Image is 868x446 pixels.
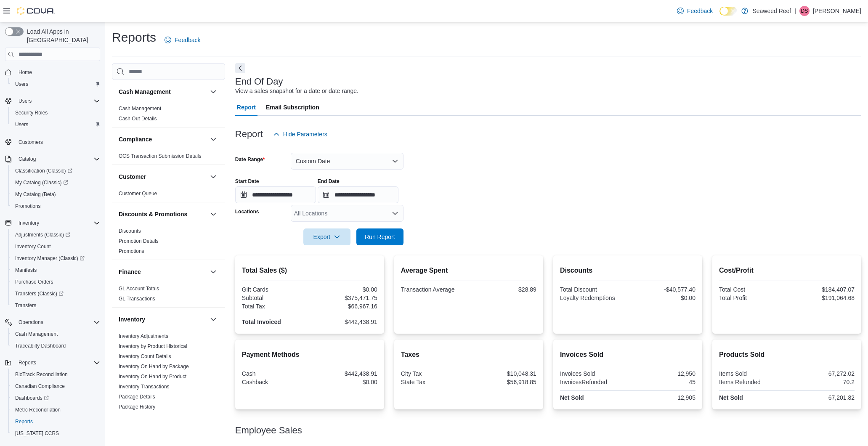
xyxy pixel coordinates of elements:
[119,394,155,400] a: Package Details
[8,107,104,119] button: Security Roles
[560,394,584,401] strong: Net Sold
[12,253,100,263] span: Inventory Manager (Classic)
[235,178,259,185] label: Start Date
[15,383,65,390] span: Canadian Compliance
[8,78,104,90] button: Users
[799,6,810,16] div: David Schwab
[12,265,100,275] span: Manifests
[365,233,395,241] span: Run Report
[15,231,70,238] span: Adjustments (Classic)
[15,342,66,349] span: Traceabilty Dashboard
[119,383,170,390] span: Inventory Transactions
[15,255,85,262] span: Inventory Manager (Classic)
[242,303,308,310] div: Total Tax
[2,66,104,78] button: Home
[8,188,104,200] button: My Catalog (Beta)
[12,189,59,199] a: My Catalog (Beta)
[15,191,56,198] span: My Catalog (Beta)
[15,358,100,368] span: Reports
[719,350,855,360] h2: Products Sold
[401,370,467,377] div: City Tax
[15,279,53,285] span: Purchase Orders
[674,3,716,19] a: Feedback
[119,296,155,302] a: GL Transactions
[208,87,218,97] button: Cash Management
[15,430,59,437] span: [US_STATE] CCRS
[12,428,62,438] a: [US_STATE] CCRS
[8,392,104,404] a: Dashboards
[119,173,146,181] h3: Customer
[15,218,42,228] button: Inventory
[401,350,536,360] h2: Taxes
[112,226,225,260] div: Discounts & Promotions
[719,394,743,401] strong: Net Sold
[12,108,100,118] span: Security Roles
[629,370,695,377] div: 12,950
[119,315,145,324] h3: Inventory
[112,29,156,46] h1: Reports
[119,116,157,122] a: Cash Out Details
[303,228,350,245] button: Export
[629,295,695,301] div: $0.00
[19,359,36,366] span: Reports
[242,370,308,377] div: Cash
[242,286,308,293] div: Gift Cards
[12,189,100,199] span: My Catalog (Beta)
[470,286,536,293] div: $28.89
[119,173,207,181] button: Customer
[235,156,265,163] label: Date Range
[12,300,40,311] a: Transfers
[560,265,695,276] h2: Discounts
[15,302,36,309] span: Transfers
[12,79,32,89] a: Users
[629,286,695,293] div: -$40,577.40
[8,380,104,392] button: Canadian Compliance
[12,108,51,118] a: Security Roles
[8,229,104,241] a: Adjustments (Classic)
[119,248,144,254] a: Promotions
[15,331,58,337] span: Cash Management
[311,379,377,385] div: $0.00
[119,153,202,159] a: OCS Transaction Submission Details
[12,230,74,240] a: Adjustments (Classic)
[12,428,100,438] span: Washington CCRS
[8,288,104,300] a: Transfers (Classic)
[19,69,32,76] span: Home
[15,358,40,368] button: Reports
[235,87,358,96] div: View a sales snapshot for a date or date range.
[208,267,218,277] button: Finance
[119,135,207,143] button: Compliance
[12,369,71,380] a: BioTrack Reconciliation
[15,154,100,164] span: Catalog
[788,379,855,385] div: 70.2
[270,126,331,143] button: Hide Parameters
[119,238,159,244] a: Promotion Details
[19,220,39,226] span: Inventory
[266,99,319,116] span: Email Subscription
[15,167,72,174] span: Classification (Classic)
[242,319,281,325] strong: Total Invoiced
[719,370,785,377] div: Items Sold
[119,353,171,360] span: Inventory Count Details
[119,228,141,234] span: Discounts
[119,286,159,292] a: GL Account Totals
[12,289,100,299] span: Transfers (Classic)
[15,81,28,88] span: Users
[8,369,104,380] button: BioTrack Reconciliation
[2,357,104,369] button: Reports
[119,315,207,324] button: Inventory
[2,316,104,328] button: Operations
[242,379,308,385] div: Cashback
[2,153,104,165] button: Catalog
[119,333,168,340] span: Inventory Adjustments
[15,96,35,106] button: Users
[813,6,861,16] p: [PERSON_NAME]
[119,404,155,410] a: Package History
[119,106,161,111] a: Cash Management
[12,178,72,188] a: My Catalog (Classic)
[19,139,43,146] span: Customers
[12,253,88,263] a: Inventory Manager (Classic)
[15,136,100,147] span: Customers
[12,381,100,391] span: Canadian Compliance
